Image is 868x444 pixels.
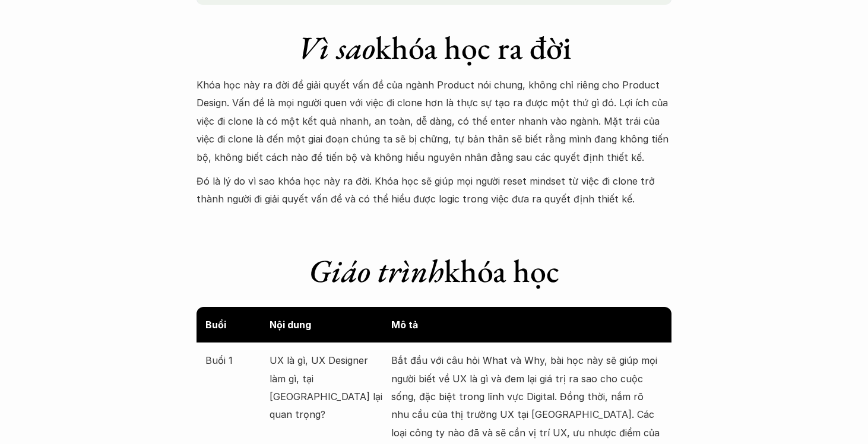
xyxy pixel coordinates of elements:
p: Khóa học này ra đời để giải quyết vấn đề của ngành Product nói chung, không chỉ riêng cho Product... [197,76,671,166]
strong: Nội dung [270,319,311,331]
p: Đó là lý do vì sao khóa học này ra đời. Khóa học sẽ giúp mọi người reset mindset từ việc đi clone... [197,172,671,208]
em: Giáo trình [309,250,444,291]
strong: Buổi [205,319,226,331]
h1: khóa học ra đời [197,28,671,67]
em: Vì sao [297,27,375,68]
p: Buổi 1 [205,351,264,369]
strong: Mô tả [391,319,418,331]
p: UX là gì, UX Designer làm gì, tại [GEOGRAPHIC_DATA] lại quan trọng? [270,351,386,424]
h1: khóa học [197,252,671,290]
